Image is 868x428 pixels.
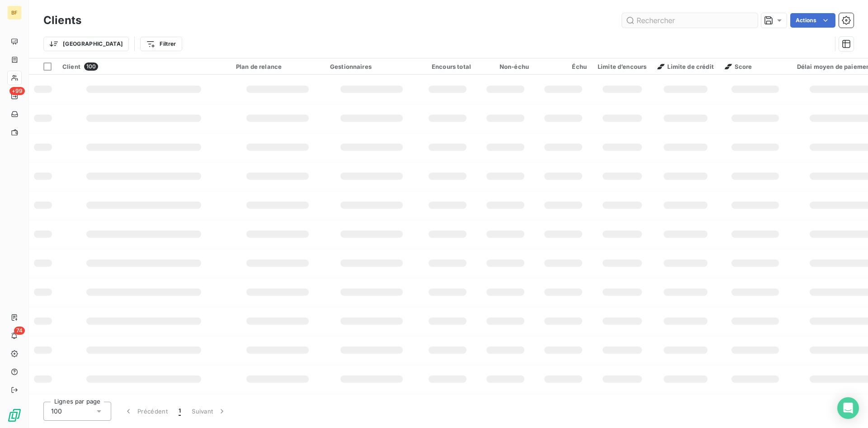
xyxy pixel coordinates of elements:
[9,87,25,95] span: +99
[236,63,319,70] div: Plan de relance
[43,37,129,51] button: [GEOGRAPHIC_DATA]
[424,63,471,70] div: Encours total
[7,408,22,423] img: Logo LeanPay
[173,402,186,421] button: 1
[540,63,587,70] div: Échu
[725,63,752,70] span: Score
[179,407,181,416] span: 1
[186,402,232,421] button: Suivant
[62,63,80,70] span: Client
[84,63,98,71] span: 100
[598,63,646,70] div: Limite d’encours
[622,13,758,28] input: Rechercher
[837,397,859,419] div: Open Intercom Messenger
[14,327,25,335] span: 74
[51,407,62,416] span: 100
[482,63,529,70] div: Non-échu
[140,37,182,51] button: Filtrer
[7,5,22,20] div: BF
[330,63,413,70] div: Gestionnaires
[790,13,835,28] button: Actions
[657,63,713,70] span: Limite de crédit
[43,12,81,29] h3: Clients
[118,402,173,421] button: Précédent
